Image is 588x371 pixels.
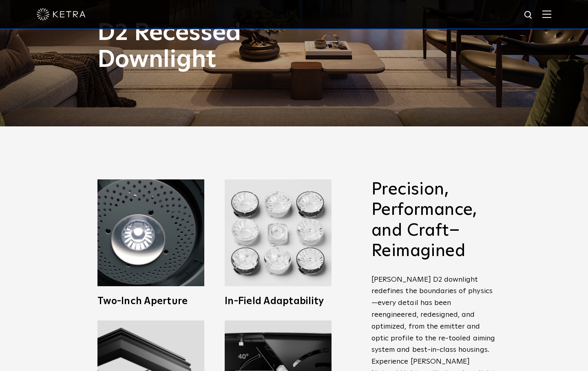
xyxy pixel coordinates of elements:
h3: Two-Inch Aperture [97,296,204,306]
img: ketra-logo-2019-white [37,8,86,20]
img: Hamburger%20Nav.svg [542,10,551,18]
img: search icon [524,10,534,20]
h3: In-Field Adaptability [225,296,332,306]
img: Ketra 2 [97,179,204,286]
img: Ketra D2 LED Downlight fixtures with Wireless Control [225,179,332,286]
h2: Precision, Performance, and Craft–Reimagined [371,179,498,262]
h1: D2 Recessed Downlight [97,20,328,73]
